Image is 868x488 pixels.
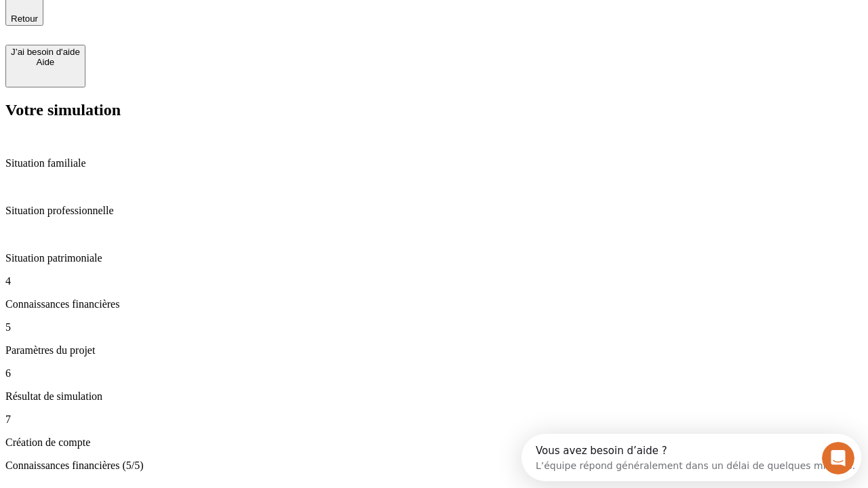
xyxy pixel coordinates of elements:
p: Connaissances financières (5/5) [5,460,863,472]
p: Connaissances financières [5,298,863,310]
p: Situation patrimoniale [5,252,863,264]
p: Paramètres du projet [5,344,863,357]
button: J’ai besoin d'aideAide [5,45,85,87]
iframe: Intercom live chat discovery launcher [521,434,861,481]
p: 6 [5,367,863,380]
span: Retour [11,14,38,24]
h2: Votre simulation [5,101,863,119]
div: Ouvrir le Messenger Intercom [5,5,374,43]
iframe: Intercom live chat [822,442,854,474]
div: Aide [11,57,80,67]
div: L’équipe répond généralement dans un délai de quelques minutes. [14,22,334,37]
p: 5 [5,321,863,333]
div: J’ai besoin d'aide [11,47,80,57]
p: Résultat de simulation [5,390,863,403]
p: Situation professionnelle [5,205,863,217]
p: 4 [5,275,863,287]
p: 7 [5,413,863,426]
p: Situation familiale [5,157,863,169]
p: Création de compte [5,436,863,449]
div: Vous avez besoin d’aide ? [14,12,334,22]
